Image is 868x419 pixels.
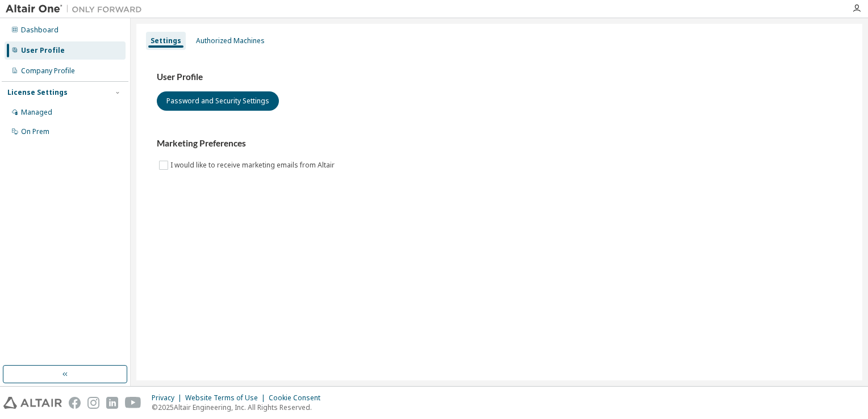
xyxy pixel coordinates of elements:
[196,36,265,45] div: Authorized Machines
[157,72,842,83] h3: User Profile
[7,88,68,97] div: License Settings
[87,397,99,409] img: instagram.svg
[21,46,65,55] div: User Profile
[157,138,842,149] h3: Marketing Preferences
[21,108,52,117] div: Managed
[125,397,141,409] img: youtube.svg
[152,393,185,403] div: Privacy
[69,397,81,409] img: facebook.svg
[21,26,59,35] div: Dashboard
[157,91,279,111] button: Password and Security Settings
[269,393,327,403] div: Cookie Consent
[170,158,337,172] label: I would like to receive marketing emails from Altair
[21,66,75,76] div: Company Profile
[185,393,269,403] div: Website Terms of Use
[21,127,49,136] div: On Prem
[106,397,118,409] img: linkedin.svg
[3,397,62,409] img: altair_logo.svg
[151,36,181,45] div: Settings
[152,403,327,412] p: © 2025 Altair Engineering, Inc. All Rights Reserved.
[6,3,148,15] img: Altair One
